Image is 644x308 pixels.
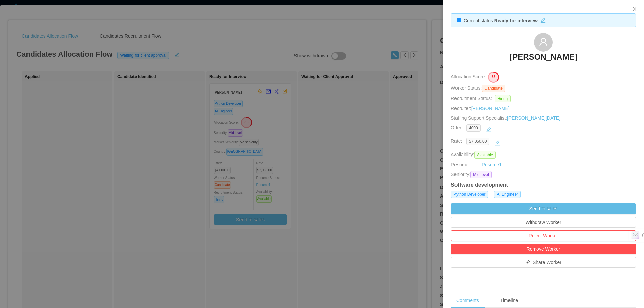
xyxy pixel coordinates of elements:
[495,293,523,308] div: Timeline
[451,106,510,111] span: Recruiter:
[451,293,484,308] div: Comments
[451,230,636,241] button: Reject Worker
[494,18,538,23] strong: Ready for interview
[451,115,560,121] span: Staffing Support Specialist:
[466,138,489,145] span: $7,050.00
[451,217,636,228] button: Withdraw Worker
[509,52,577,66] a: [PERSON_NAME]
[471,106,510,111] a: [PERSON_NAME]
[483,124,494,135] button: icon: edit
[492,138,503,148] button: icon: edit
[466,124,481,132] span: 4000
[474,151,496,159] span: Available
[451,182,508,188] strong: Software development
[538,16,548,23] button: icon: edit
[451,96,492,101] span: Recruitment Status:
[451,257,636,268] button: icon: linkShare Worker
[457,18,461,22] i: icon: info-circle
[464,18,494,23] span: Current status:
[482,85,505,92] span: Candidate
[451,191,488,198] span: Python Developer
[486,71,499,82] button: 35
[539,37,548,47] i: icon: user
[451,171,470,178] span: Seniority:
[451,152,498,157] span: Availability:
[451,162,470,167] span: Resume:
[451,203,636,214] button: Send to sales
[632,6,637,12] i: icon: close
[495,95,511,102] span: Hiring
[507,115,560,121] a: [PERSON_NAME][DATE]
[494,191,521,198] span: AI Engineer
[492,75,496,79] text: 35
[482,161,502,168] a: Resume1
[451,244,636,254] button: Remove Worker
[509,52,577,62] h3: [PERSON_NAME]
[451,85,482,91] span: Worker Status:
[451,74,486,80] span: Allocation Score:
[470,171,491,178] span: Mid level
